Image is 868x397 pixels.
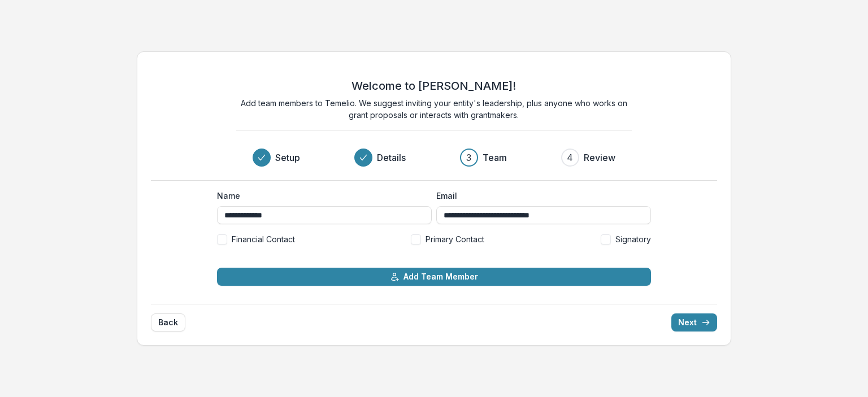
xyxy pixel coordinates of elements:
p: Add team members to Temelio. We suggest inviting your entity's leadership, plus anyone who works ... [236,97,632,121]
div: Progress [253,149,615,167]
h3: Team [483,151,507,164]
h2: Welcome to [PERSON_NAME]! [351,79,516,93]
span: Signatory [615,233,651,245]
label: Name [217,190,425,202]
span: Financial Contact [232,233,295,245]
div: 4 [567,151,573,164]
button: Back [151,313,185,331]
button: Add Team Member [217,268,651,286]
button: Next [671,313,717,331]
h3: Review [584,151,615,164]
div: 3 [466,151,471,164]
h3: Details [377,151,406,164]
label: Email [436,190,644,202]
h3: Setup [275,151,300,164]
span: Primary Contact [426,233,484,245]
